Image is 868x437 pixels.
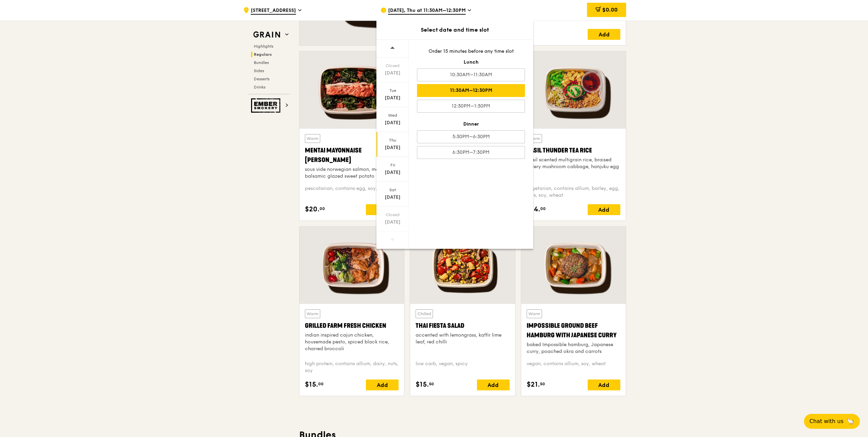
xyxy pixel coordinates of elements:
div: [DATE] [377,169,408,176]
div: Order 15 minutes before any time slot [417,48,525,55]
div: Add [366,204,399,215]
div: Fri [377,162,408,168]
div: [DATE] [377,219,408,226]
div: vegan, contains allium, soy, wheat [527,360,620,374]
div: Closed [377,212,408,217]
div: [DATE] [377,119,408,126]
span: $21. [527,379,540,390]
div: Warm [305,134,320,143]
span: 00 [320,206,325,211]
div: Sat [377,187,408,193]
span: $15. [305,379,318,390]
span: Regulars [254,52,272,57]
span: Chat with us [809,417,843,425]
span: $20. [305,204,320,214]
div: Add [477,379,510,390]
span: 50 [429,381,434,387]
div: Thai Fiesta Salad [416,321,509,330]
img: Grain web logo [251,29,282,41]
img: Ember Smokery web logo [251,98,282,113]
span: 50 [540,381,545,387]
div: Impossible Ground Beef Hamburg with Japanese Curry [527,321,620,340]
span: 00 [318,381,324,387]
div: 11:30AM–12:30PM [417,84,525,97]
div: Closed [377,63,408,68]
span: Drinks [254,85,265,90]
span: [STREET_ADDRESS] [251,7,296,15]
div: Add [366,379,399,390]
div: indian inspired cajun chicken, housemade pesto, spiced black rice, charred broccoli [305,332,399,352]
div: Add [588,29,620,40]
div: Lunch [417,59,525,66]
span: 00 [540,206,546,211]
div: Dinner [417,121,525,128]
div: baked Impossible hamburg, Japanese curry, poached okra and carrots [527,341,620,355]
div: high protein, contains allium, dairy, nuts, soy [305,360,399,374]
button: Chat with us🦙 [804,414,860,429]
div: Chilled [416,309,433,318]
div: low carb, vegan, spicy [416,360,509,374]
div: Warm [305,309,320,318]
span: Bundles [254,60,269,65]
span: $15. [416,379,429,390]
div: basil scented multigrain rice, braised celery mushroom cabbage, hanjuku egg [527,157,620,170]
div: 5:30PM–6:30PM [417,130,525,143]
div: Warm [527,309,542,318]
div: [DATE] [377,95,408,101]
div: [DATE] [377,194,408,201]
div: [DATE] [377,70,408,77]
span: [DATE], Thu at 11:30AM–12:30PM [388,7,466,15]
div: sous vide norwegian salmon, mentaiko, balsamic glazed sweet potato [305,166,399,180]
div: Grilled Farm Fresh Chicken [305,321,399,330]
div: 6:30PM–7:30PM [417,146,525,159]
span: Desserts [254,77,269,81]
div: Add [588,379,620,390]
div: 12:30PM–1:30PM [417,100,525,113]
div: [DATE] [377,144,408,151]
div: pescatarian, contains egg, soy, wheat [305,185,399,199]
div: vegetarian, contains allium, barley, egg, nuts, soy, wheat [527,185,620,199]
div: Wed [377,113,408,118]
div: Thu [377,137,408,143]
div: Select date and time slot [376,26,533,34]
div: Add [588,204,620,215]
div: Basil Thunder Tea Rice [527,146,620,155]
div: Tue [377,88,408,93]
span: Highlights [254,44,273,49]
span: $0.00 [602,6,618,13]
div: 10:30AM–11:30AM [417,68,525,81]
span: $14. [527,204,540,214]
div: Warm [527,134,542,143]
div: accented with lemongrass, kaffir lime leaf, red chilli [416,332,509,345]
span: Sides [254,68,264,73]
div: Mentai Mayonnaise [PERSON_NAME] [305,146,399,165]
span: 🦙 [846,417,854,425]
